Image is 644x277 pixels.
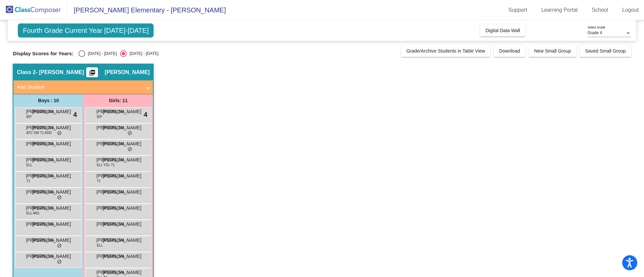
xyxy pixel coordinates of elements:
mat-icon: picture_as_pdf [88,69,96,79]
span: [PERSON_NAME] [103,253,141,260]
span: [PERSON_NAME][GEOGRAPHIC_DATA] [26,156,59,163]
span: [PERSON_NAME] [32,172,71,180]
span: Digital Data Wall [485,28,520,33]
span: [PERSON_NAME] [32,156,71,163]
span: [PERSON_NAME] [26,253,59,260]
span: [PERSON_NAME] [96,189,130,195]
span: Grade/Archive Students in Table View [407,48,485,54]
span: [PERSON_NAME] [96,124,130,131]
span: [PERSON_NAME] [96,221,130,227]
span: [PERSON_NAME] [26,205,59,211]
div: [DATE] - [DATE] [127,51,158,57]
mat-expansion-panel-header: Add Student [13,80,153,94]
span: [PERSON_NAME] [103,108,141,115]
span: Saved Small Group [585,48,626,54]
span: New Small Group [534,48,571,54]
span: T1 [97,179,101,184]
span: [PERSON_NAME] [103,156,141,163]
span: [PERSON_NAME] [96,140,130,147]
span: Display Scores for Years: [13,51,73,57]
span: [PERSON_NAME] [96,156,130,163]
a: School [586,5,613,15]
span: IEP [97,114,102,119]
span: [PERSON_NAME] [103,172,141,180]
span: do_not_disturb_alt [127,131,132,136]
div: [DATE] - [DATE] [85,51,117,57]
button: Grade/Archive Students in Table View [401,45,491,57]
span: [PERSON_NAME] [26,108,59,115]
span: ELL YGL T1 [97,162,115,167]
button: Digital Data Wall [480,24,525,37]
span: do_not_disturb_alt [57,195,62,200]
span: Class 2 [17,69,36,76]
span: [PERSON_NAME] [103,221,141,228]
span: [PERSON_NAME] [32,253,71,260]
button: Saved Small Group [580,45,631,57]
span: ATC SW T1 ADD [26,130,52,135]
span: [PERSON_NAME] [103,205,141,212]
span: do_not_disturb_alt [57,259,62,265]
button: New Small Group [529,45,576,57]
span: Download [499,48,520,54]
span: [PERSON_NAME] [26,189,59,195]
mat-panel-title: Add Student [17,83,142,91]
div: Girls: 11 [83,94,153,107]
div: Boys : 10 [13,94,83,107]
span: [PERSON_NAME] [103,140,141,147]
a: Support [503,5,533,15]
span: [PERSON_NAME] [96,172,130,179]
button: Print Students Details [86,67,98,77]
span: [PERSON_NAME] [96,108,130,115]
span: 4 [73,110,77,120]
span: Fourth Grade Current Year [DATE]-[DATE] [18,23,154,38]
span: [PERSON_NAME] Elementary - [PERSON_NAME] [67,5,226,15]
span: ELL MIG [26,211,39,216]
span: [PERSON_NAME] [32,124,71,131]
span: T1 [26,179,30,184]
a: Learning Portal [536,5,583,15]
span: - [PERSON_NAME] [36,69,84,76]
span: 4 [144,110,147,120]
span: [PERSON_NAME] [103,124,141,131]
span: ELL [26,162,32,167]
span: [PERSON_NAME] [96,269,130,276]
span: [PERSON_NAME] [105,69,150,76]
span: [PERSON_NAME] [96,253,130,260]
span: do_not_disturb_alt [57,243,62,249]
span: IEP [26,114,32,119]
button: Download [494,45,525,57]
span: [PERSON_NAME] [26,124,59,131]
span: ELL [97,243,103,248]
span: [PERSON_NAME] [32,140,71,147]
span: [PERSON_NAME] [103,237,141,244]
span: [PERSON_NAME] [26,221,59,227]
span: [PERSON_NAME] [26,237,59,244]
span: do_not_disturb_alt [57,131,62,136]
span: [PERSON_NAME] [26,172,59,179]
a: Logout [617,5,644,15]
mat-radio-group: Select an option [78,50,158,57]
span: [PERSON_NAME] [32,108,71,115]
span: Grade 4 [588,30,602,35]
span: [PERSON_NAME] [96,205,130,211]
span: [PERSON_NAME] [103,269,141,276]
span: [PERSON_NAME] [32,221,71,228]
span: [PERSON_NAME] [103,189,141,196]
span: do_not_disturb_alt [127,147,132,152]
span: [PERSON_NAME] [96,237,130,244]
span: [PERSON_NAME] [26,140,59,147]
span: [PERSON_NAME] [32,237,71,244]
span: [PERSON_NAME] [32,205,71,212]
span: [PERSON_NAME] [32,189,71,196]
